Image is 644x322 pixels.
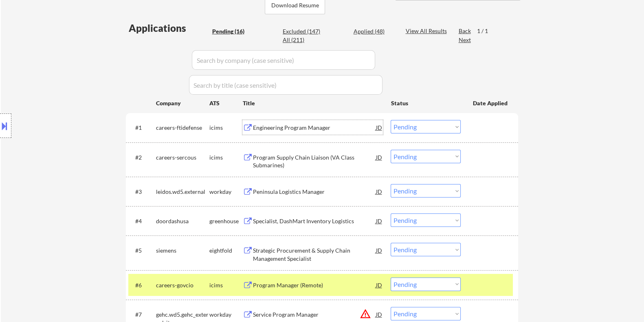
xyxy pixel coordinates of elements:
[156,188,209,196] div: leidos.wd5.external
[209,124,242,132] div: icims
[212,27,253,36] div: Pending (16)
[192,50,375,70] input: Search by company (case sensitive)
[189,75,382,95] input: Search by title (case sensitive)
[253,153,376,169] div: Program Supply Chain Liaison (VA Class Submarines)
[375,120,383,135] div: JD
[283,27,323,36] div: Excluded (147)
[375,278,383,292] div: JD
[353,27,394,36] div: Applied (48)
[209,246,242,255] div: eightfold
[405,27,449,35] div: View All Results
[156,124,209,132] div: careers-ftidefense
[458,27,471,35] div: Back
[128,23,209,33] div: Applications
[375,307,383,322] div: JD
[375,213,383,228] div: JD
[359,308,371,320] button: warning_amber
[473,99,508,107] div: Date Applied
[156,246,209,255] div: siemens
[209,153,242,162] div: icims
[156,99,209,107] div: Company
[156,217,209,225] div: doordashusa
[253,124,376,132] div: Engineering Program Manager
[253,217,376,225] div: Specialist, DashMart Inventory Logistics
[242,99,383,107] div: Title
[253,281,376,289] div: Program Manager (Remote)
[135,311,149,319] div: #7
[253,246,376,262] div: Strategic Procurement & Supply Chain Management Specialist
[283,36,323,44] div: All (211)
[375,243,383,258] div: JD
[391,95,461,110] div: Status
[458,36,471,44] div: Next
[209,188,242,196] div: workday
[135,217,149,225] div: #4
[253,188,376,196] div: Peninsula Logistics Manager
[156,153,209,162] div: careers-sercous
[209,217,242,225] div: greenhouse
[209,99,242,107] div: ATS
[156,281,209,289] div: careers-govcio
[253,311,376,319] div: Service Program Manager
[209,281,242,289] div: icims
[477,27,495,35] div: 1 / 1
[375,150,383,164] div: JD
[209,311,242,319] div: workday
[135,281,149,289] div: #6
[375,184,383,199] div: JD
[135,246,149,255] div: #5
